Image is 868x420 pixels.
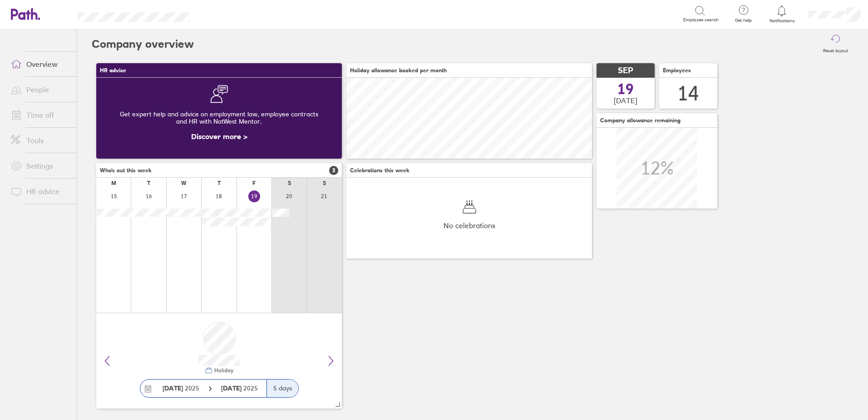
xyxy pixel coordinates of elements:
[323,180,326,186] div: S
[181,180,187,186] div: W
[221,385,258,392] span: 2025
[444,221,495,230] span: No celebrations
[4,55,77,73] a: Overview
[350,67,447,74] span: Holiday allowance booked per month
[729,18,758,23] span: Get help
[663,67,691,74] span: Employees
[4,157,77,175] a: Settings
[683,17,719,23] span: Employee search
[618,66,633,75] span: SEP
[614,96,637,105] span: [DATE]
[191,132,247,141] a: Discover more >
[818,30,853,59] button: Reset layout
[677,82,699,105] div: 14
[600,117,681,124] span: Company allowance remaining
[163,385,199,392] span: 2025
[111,180,116,186] div: M
[617,82,634,96] span: 19
[217,180,221,186] div: T
[4,106,77,124] a: Time off
[212,367,233,374] div: Holiday
[252,180,256,186] div: F
[288,180,291,186] div: S
[215,10,238,18] div: Search
[266,380,298,397] div: 5 days
[104,103,335,132] div: Get expert help and advice on employment law, employee contracts and HR with NatWest Mentor.
[163,384,183,392] strong: [DATE]
[221,384,243,392] strong: [DATE]
[92,30,194,59] h2: Company overview
[100,167,152,174] span: Who's out this week
[147,180,150,186] div: T
[4,80,77,99] a: People
[4,131,77,150] a: Tools
[4,182,77,200] a: HR advice
[767,5,797,24] a: Notifications
[818,45,853,54] label: Reset layout
[329,166,338,175] span: 3
[100,67,126,74] span: HR advice
[767,18,797,24] span: Notifications
[350,167,409,174] span: Celebrations this week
